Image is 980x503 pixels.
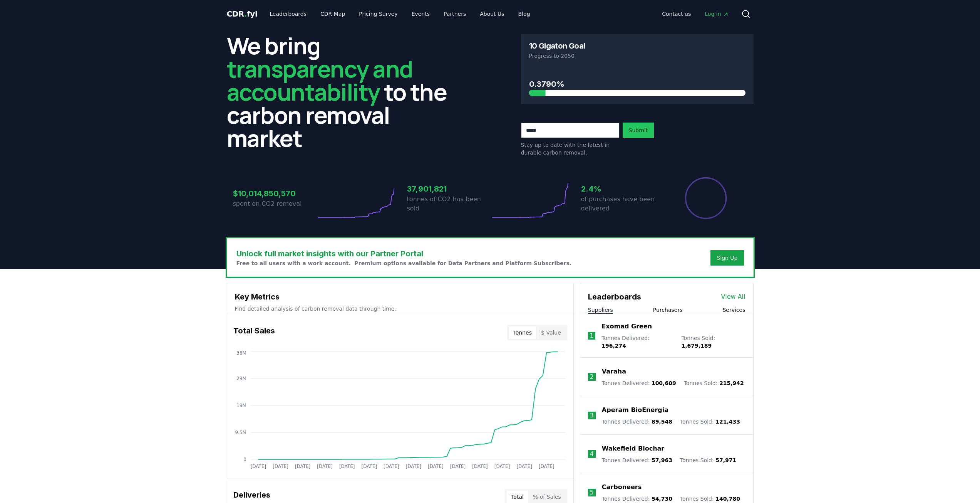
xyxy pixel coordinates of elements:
[684,379,744,387] p: Tonnes Sold :
[273,464,288,469] tspan: [DATE]
[407,195,490,213] p: tonnes of CO2 has been sold
[623,123,654,138] button: Submit
[236,350,246,356] tspan: 38M
[652,457,672,463] span: 57,963
[244,9,247,19] span: .
[236,403,246,408] tspan: 19M
[339,464,355,469] tspan: [DATE]
[233,188,316,199] h3: $10,014,850,570
[529,42,585,50] h3: 10 Gigaton Goal
[474,7,510,21] a: About Us
[680,418,740,426] p: Tonnes Sold :
[472,464,488,469] tspan: [DATE]
[601,343,626,349] span: 196,274
[601,322,652,331] a: Exomad Green
[710,250,744,266] button: Sign Up
[681,343,712,349] span: 1,679,189
[536,326,566,339] button: $ Value
[590,372,594,382] p: 2
[680,495,740,503] p: Tonnes Sold :
[601,334,673,350] p: Tonnes Delivered :
[405,464,421,469] tspan: [DATE]
[235,305,566,313] p: Find detailed analysis of carbon removal data through time.
[602,483,642,492] a: Carboneers
[588,306,613,314] button: Suppliers
[715,457,736,463] span: 57,971
[236,376,246,381] tspan: 29M
[227,9,258,19] span: CDR fyi
[652,496,672,502] span: 54,730
[227,53,413,108] span: transparency and accountability
[705,10,729,18] span: Log in
[715,419,740,425] span: 121,433
[602,418,672,426] p: Tonnes Delivered :
[263,7,313,21] a: Leaderboards
[719,380,744,386] span: 215,942
[529,78,745,90] h3: 0.3790%
[653,306,683,314] button: Purchasers
[602,367,626,376] a: Varaha
[656,7,735,21] nav: Main
[588,291,641,303] h3: Leaderboards
[227,8,258,19] a: CDR.fyi
[721,292,745,301] a: View All
[680,456,736,464] p: Tonnes Sold :
[590,488,594,497] p: 5
[512,7,536,21] a: Blog
[250,464,266,469] tspan: [DATE]
[384,464,399,469] tspan: [DATE]
[437,7,472,21] a: Partners
[243,457,246,462] tspan: 0
[317,464,333,469] tspan: [DATE]
[407,183,490,195] h3: 37,901,821
[450,464,466,469] tspan: [DATE]
[722,306,745,314] button: Services
[233,199,316,209] p: spent on CO2 removal
[529,52,745,60] p: Progress to 2050
[263,7,536,21] nav: Main
[405,7,436,21] a: Events
[235,430,246,435] tspan: 9.5M
[581,195,664,213] p: of purchases have been delivered
[581,183,664,195] h3: 2.4%
[521,141,620,156] p: Stay up to date with the latest in durable carbon removal.
[681,334,745,350] p: Tonnes Sold :
[602,379,676,387] p: Tonnes Delivered :
[590,411,594,420] p: 3
[428,464,444,469] tspan: [DATE]
[715,496,740,502] span: 140,780
[652,380,676,386] span: 100,609
[539,464,554,469] tspan: [DATE]
[295,464,310,469] tspan: [DATE]
[602,495,672,503] p: Tonnes Delivered :
[236,248,572,259] h3: Unlock full market insights with our Partner Portal
[233,325,275,340] h3: Total Sales
[652,419,672,425] span: 89,548
[494,464,510,469] tspan: [DATE]
[506,491,528,503] button: Total
[236,259,572,267] p: Free to all users with a work account. Premium options available for Data Partners and Platform S...
[602,444,664,453] a: Wakefield Biochar
[235,291,566,303] h3: Key Metrics
[528,491,566,503] button: % of Sales
[314,7,351,21] a: CDR Map
[353,7,404,21] a: Pricing Survey
[361,464,377,469] tspan: [DATE]
[516,464,532,469] tspan: [DATE]
[699,7,735,21] a: Log in
[602,405,668,415] a: Aperam BioEnergia
[509,326,536,339] button: Tonnes
[656,7,697,21] a: Contact us
[590,449,594,459] p: 4
[717,254,737,262] a: Sign Up
[684,177,727,220] div: Percentage of sales delivered
[602,456,672,464] p: Tonnes Delivered :
[590,331,593,340] p: 1
[227,34,459,150] h2: We bring to the carbon removal market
